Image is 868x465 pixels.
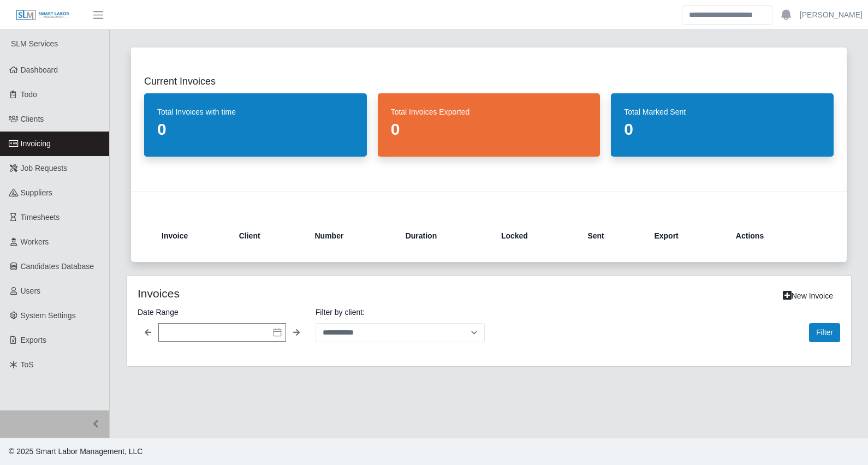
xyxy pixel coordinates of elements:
[21,262,94,271] span: Candidates Database
[21,213,60,222] span: Timesheets
[162,223,230,249] th: Invoice
[21,336,46,344] span: Exports
[11,39,58,48] span: SLM Services
[624,106,821,117] dt: Total Marked Sent
[21,164,68,172] span: Job Requests
[391,120,587,139] dd: 0
[397,223,492,249] th: Duration
[624,120,821,139] dd: 0
[9,447,142,456] span: © 2025 Smart Labor Management, LLC
[21,360,34,369] span: ToS
[21,90,37,99] span: Todo
[157,106,354,117] dt: Total Invoices with time
[645,223,727,249] th: Export
[21,115,44,123] span: Clients
[727,223,816,249] th: Actions
[138,287,421,300] h4: Invoices
[800,9,863,21] a: [PERSON_NAME]
[15,9,70,21] img: SLM Logo
[21,188,52,197] span: Suppliers
[21,237,49,246] span: Workers
[306,223,396,249] th: Number
[21,311,76,320] span: System Settings
[21,65,58,74] span: Dashboard
[391,106,587,117] dt: Total Invoices Exported
[157,120,354,139] dd: 0
[144,74,834,89] h2: Current Invoices
[21,287,41,295] span: Users
[138,306,307,319] label: Date Range
[579,223,645,249] th: Sent
[230,223,306,249] th: Client
[316,306,485,319] label: Filter by client:
[809,323,840,342] button: Filter
[682,5,772,25] input: Search
[492,223,579,249] th: Locked
[776,287,840,306] a: New Invoice
[21,139,51,148] span: Invoicing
